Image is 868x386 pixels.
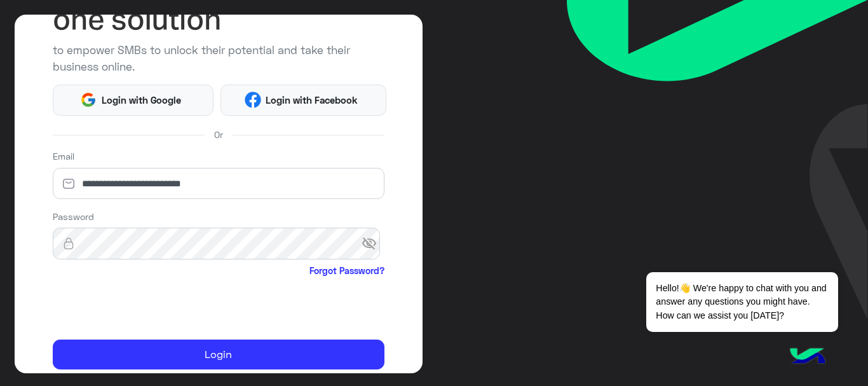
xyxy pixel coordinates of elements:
span: Or [214,128,223,141]
span: Hello!👋 We're happy to chat with you and answer any questions you might have. How can we assist y... [646,272,837,332]
label: Password [53,210,94,223]
img: email [53,177,85,190]
button: Login with Google [53,85,214,116]
span: visibility_off [362,232,384,255]
p: to empower SMBs to unlock their potential and take their business online. [53,42,384,75]
img: lock [53,237,85,250]
iframe: reCAPTCHA [53,280,246,330]
label: Email [53,149,74,163]
a: Forgot Password? [309,264,384,277]
img: hulul-logo.png [785,335,830,380]
span: Login with Facebook [261,93,363,107]
button: Login [53,340,384,370]
button: Login with Facebook [220,85,386,116]
span: Login with Google [97,93,186,107]
img: Facebook [245,92,261,108]
img: Google [80,92,97,108]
